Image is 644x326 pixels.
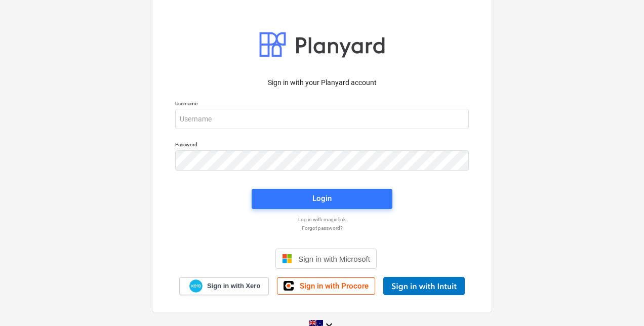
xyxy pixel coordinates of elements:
span: Sign in with Microsoft [298,255,370,263]
a: Sign in with Xero [179,277,269,295]
span: Sign in with Xero [207,281,260,291]
input: Username [175,109,469,129]
p: Username [175,100,469,109]
p: Password [175,141,469,150]
p: Sign in with your Planyard account [175,77,469,88]
a: Log in with magic link [170,216,474,223]
img: Microsoft logo [282,254,292,264]
span: Sign in with Procore [300,281,369,291]
a: Sign in with Procore [277,277,375,295]
a: Forgot password? [170,225,474,231]
img: Xero logo [189,279,203,293]
div: Login [312,192,332,205]
button: Login [252,189,392,209]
